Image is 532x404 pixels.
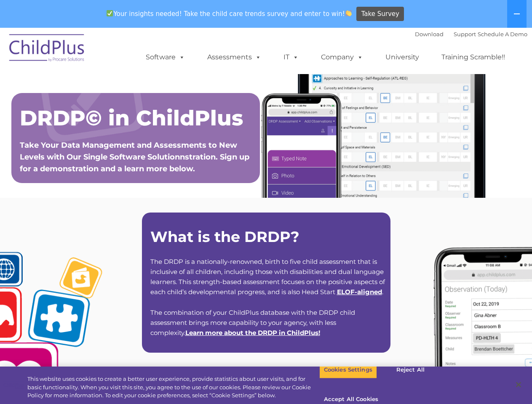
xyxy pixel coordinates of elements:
[377,49,428,66] a: University
[150,308,355,337] span: The combination of your ChildPlus database with the DRDP child assessment brings more capability ...
[103,5,356,22] span: Your insights needed! Take the child care trends survey and enter to win!
[478,31,527,37] a: Schedule A Demo
[20,105,243,131] span: DRDP© in ChildPlus
[199,49,270,66] a: Assessments
[361,7,399,21] span: Take Survey
[185,329,320,337] span: !
[415,31,444,37] a: Download
[313,49,372,66] a: Company
[337,288,382,296] a: ELOF-aligned
[509,375,528,394] button: Close
[185,329,318,337] a: Learn more about the DRDP in ChildPlus
[345,10,352,16] img: 👏
[356,7,404,21] a: Take Survey
[150,258,385,296] span: The DRDP is a nationally-renowned, birth to five child assessment that is inclusive of all childr...
[27,375,319,400] div: This website uses cookies to create a better user experience, provide statistics about user visit...
[454,31,476,37] a: Support
[319,361,377,379] button: Cookies Settings
[137,49,193,66] a: Software
[415,31,527,37] font: |
[150,228,299,246] strong: What is the DRDP?
[20,141,249,173] span: Take Your Data Management and Assessments to New Levels with Our Single Software Solutionnstratio...
[5,28,89,70] img: ChildPlus by Procare Solutions
[275,49,307,66] a: IT
[433,49,513,66] a: Training Scramble!!
[384,361,437,379] button: Reject All
[107,10,113,16] img: ✅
